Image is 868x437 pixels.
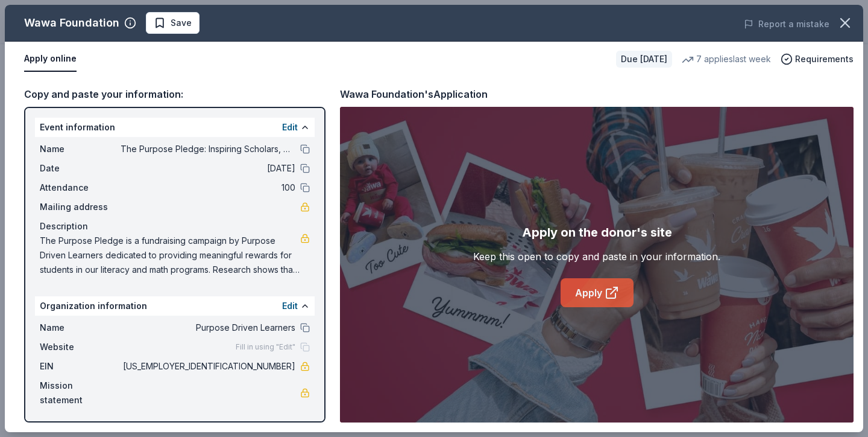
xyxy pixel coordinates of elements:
[522,223,672,242] div: Apply on the donor's site
[146,12,200,34] button: Save
[340,86,488,102] div: Wawa Foundation's Application
[121,321,295,335] span: Purpose Driven Learners
[40,378,121,407] span: Mission statement
[121,180,295,195] span: 100
[40,340,121,354] span: Website
[40,321,121,335] span: Name
[40,219,310,234] div: Description
[24,86,325,102] div: Copy and paste your information:
[236,342,295,352] span: Fill in using "Edit"
[682,52,771,66] div: 7 applies last week
[35,118,315,137] div: Event information
[121,161,295,176] span: [DATE]
[795,52,854,66] span: Requirements
[40,200,121,214] span: Mailing address
[40,234,300,277] span: The Purpose Pledge is a fundraising campaign by Purpose Driven Learners dedicated to providing me...
[616,51,672,68] div: Due [DATE]
[171,16,192,30] span: Save
[473,249,720,264] div: Keep this open to copy and paste in your information.
[24,13,119,33] div: Wawa Foundation
[40,161,121,176] span: Date
[40,359,121,374] span: EIN
[561,278,634,307] a: Apply
[121,142,295,156] span: The Purpose Pledge: Inspiring Scholars, Rewarding Success
[121,359,295,374] span: [US_EMPLOYER_IDENTIFICATION_NUMBER]
[24,46,77,72] button: Apply online
[781,52,854,66] button: Requirements
[282,299,298,313] button: Edit
[40,180,121,195] span: Attendance
[35,296,315,316] div: Organization information
[744,17,829,31] button: Report a mistake
[282,120,298,135] button: Edit
[40,142,121,156] span: Name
